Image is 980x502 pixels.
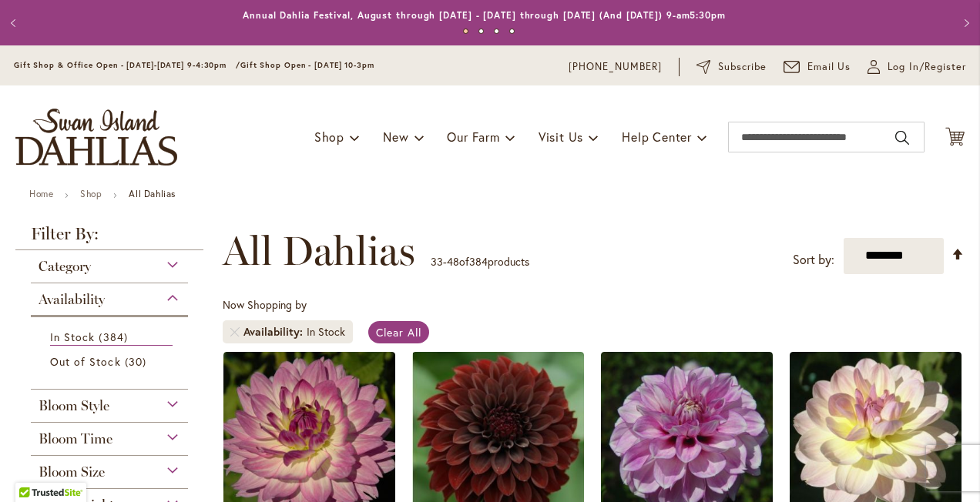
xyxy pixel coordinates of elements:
a: Subscribe [696,59,767,75]
span: Bloom Style [39,397,109,414]
button: 2 of 4 [478,28,484,34]
a: Email Us [784,59,851,75]
span: 384 [469,254,488,269]
span: Help Center [622,129,692,145]
span: Gift Shop & Office Open - [DATE]-[DATE] 9-4:30pm / [14,60,240,70]
span: Bloom Size [39,464,105,480]
a: In Stock 384 [50,329,173,346]
span: New [383,129,408,145]
p: - of products [431,249,529,274]
span: 48 [447,254,459,269]
span: Now Shopping by [223,297,307,312]
button: Next [949,8,980,38]
a: Home [29,188,53,199]
span: Our Farm [447,129,499,145]
button: 4 of 4 [509,28,515,34]
button: 3 of 4 [494,28,499,34]
strong: All Dahlias [129,188,176,199]
span: Out of Stock [50,354,121,369]
span: 384 [99,329,131,345]
a: Shop [80,188,102,199]
span: Email Us [807,59,851,75]
span: All Dahlias [223,228,415,274]
span: Category [39,258,91,275]
a: Clear All [368,321,429,343]
a: Log In/Register [868,59,966,75]
a: store logo [15,109,177,166]
span: Clear All [376,325,421,340]
span: In Stock [50,330,95,344]
label: Sort by: [793,246,834,274]
span: 30 [125,353,150,370]
span: Shop [314,129,344,145]
button: 1 of 4 [463,28,468,34]
a: Annual Dahlia Festival, August through [DATE] - [DATE] through [DATE] (And [DATE]) 9-am5:30pm [243,9,726,21]
span: Subscribe [718,59,767,75]
span: Availability [243,324,307,340]
span: Bloom Time [39,430,112,447]
span: 33 [431,254,443,269]
span: Availability [39,291,105,308]
strong: Filter By: [15,226,203,250]
div: In Stock [307,324,345,340]
span: Log In/Register [888,59,966,75]
a: Out of Stock 30 [50,353,173,370]
span: Visit Us [539,129,583,145]
a: [PHONE_NUMBER] [569,59,662,75]
span: Gift Shop Open - [DATE] 10-3pm [240,60,374,70]
a: Remove Availability In Stock [230,327,240,336]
